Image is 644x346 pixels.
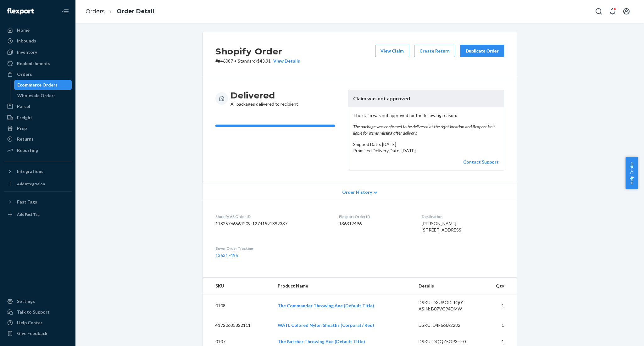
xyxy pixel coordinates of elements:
[419,299,478,306] div: DSKU: DXUBODLIQ01
[339,214,412,219] dt: Flexport Order ID
[463,159,499,165] a: Contact Support
[4,101,72,111] a: Parcel
[592,5,605,18] button: Open Search Box
[17,60,50,67] div: Replenishments
[4,318,72,328] a: Help Center
[17,27,30,33] div: Home
[17,38,36,44] div: Inbounds
[230,90,298,101] h3: Delivered
[59,5,72,18] button: Close Navigation
[17,103,30,109] div: Parcel
[342,189,372,195] span: Order History
[422,221,463,232] span: [PERSON_NAME] [STREET_ADDRESS]
[17,330,47,337] div: Give Feedback
[234,58,236,64] span: •
[203,278,273,294] th: SKU
[278,322,374,328] a: WATL Colored Nylon Sheaths (Corporal / Red)
[7,8,34,14] img: Flexport logo
[17,168,43,175] div: Integrations
[4,123,72,133] a: Prep
[465,48,499,54] div: Duplicate Order
[4,145,72,155] a: Reporting
[606,5,619,18] button: Open notifications
[419,322,478,328] div: DSKU: D4F66IA2282
[4,209,72,220] a: Add Fast Tag
[17,49,37,55] div: Inventory
[4,296,72,306] a: Settings
[422,214,504,219] dt: Destination
[203,294,273,317] td: 0108
[17,136,34,142] div: Returns
[17,92,56,99] div: Wholesale Orders
[230,90,298,107] div: All packages delivered to recipient
[215,253,238,258] a: 136317496
[4,166,72,176] button: Integrations
[215,220,329,227] dd: 11825766564209-12741591892337
[17,114,32,121] div: Freight
[117,8,154,15] a: Order Detail
[14,91,72,101] a: Wholesale Orders
[4,36,72,46] a: Inbounds
[17,71,32,77] div: Orders
[17,125,27,131] div: Prep
[215,58,300,64] p: # #46087 / $43.91
[375,45,409,57] button: View Claim
[215,45,300,58] h2: Shopify Order
[203,317,273,333] td: 41720685822111
[353,141,499,148] p: Shipped Date: [DATE]
[620,5,633,18] button: Open account menu
[4,197,72,207] button: Fast Tags
[4,179,72,189] a: Add Integration
[14,80,72,90] a: Ecommerce Orders
[238,58,256,64] span: Standard
[604,327,638,343] iframe: Opens a widget where you can chat to one of our agents
[215,246,329,251] dt: Buyer Order Tracking
[4,113,72,123] a: Freight
[80,2,159,21] ol: breadcrumbs
[17,298,35,304] div: Settings
[4,47,72,57] a: Inventory
[4,69,72,79] a: Orders
[17,181,45,187] div: Add Integration
[17,212,40,217] div: Add Fast Tag
[353,112,499,136] p: The claim was not approved for the following reason:
[4,59,72,69] a: Replenishments
[4,328,72,338] button: Give Feedback
[17,320,42,326] div: Help Center
[348,90,504,107] header: Claim was not approved
[278,303,374,308] a: The Commander Throwing Axe (Default Title)
[339,220,412,227] dd: 136317496
[271,58,300,64] button: View Details
[278,339,365,344] a: The Butcher Throwing Axe (Default Title)
[17,309,50,315] div: Talk to Support
[483,278,517,294] th: Qty
[414,45,455,57] button: Create Return
[419,338,478,345] div: DSKU: DQQZ5GP3HE0
[419,306,478,312] div: ASIN: B07VG94DMW
[353,124,499,136] em: The package was confirmed to be delivered at the right location and flexport isn't liable for ite...
[460,45,504,57] button: Duplicate Order
[483,317,517,333] td: 1
[625,157,638,189] button: Help Center
[86,8,105,15] a: Orders
[414,278,483,294] th: Details
[273,278,414,294] th: Product Name
[4,25,72,35] a: Home
[353,148,499,154] p: Promised Delivery Date: [DATE]
[17,82,58,88] div: Ecommerce Orders
[4,307,72,317] button: Talk to Support
[17,199,37,205] div: Fast Tags
[483,294,517,317] td: 1
[4,134,72,144] a: Returns
[215,214,329,219] dt: Shopify V3 Order ID
[17,147,38,153] div: Reporting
